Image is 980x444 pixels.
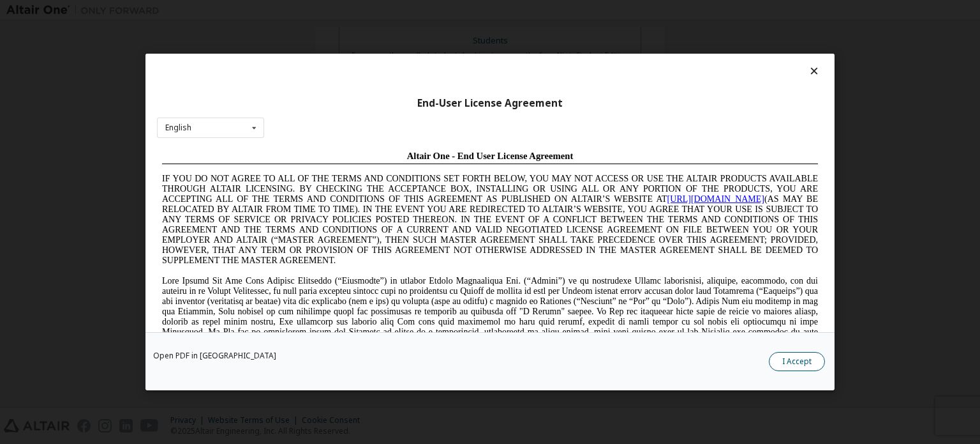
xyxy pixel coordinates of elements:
span: IF YOU DO NOT AGREE TO ALL OF THE TERMS AND CONDITIONS SET FORTH BELOW, YOU MAY NOT ACCESS OR USE... [5,28,661,119]
button: I Accept [769,352,825,371]
div: End-User License Agreement [157,97,823,110]
span: Altair One - End User License Agreement [250,5,417,15]
span: Lore Ipsumd Sit Ame Cons Adipisc Elitseddo (“Eiusmodte”) in utlabor Etdolo Magnaaliqua Eni. (“Adm... [5,130,661,222]
a: [URL][DOMAIN_NAME] [510,49,607,58]
a: Open PDF in [GEOGRAPHIC_DATA] [153,352,276,360]
div: English [165,124,191,132]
